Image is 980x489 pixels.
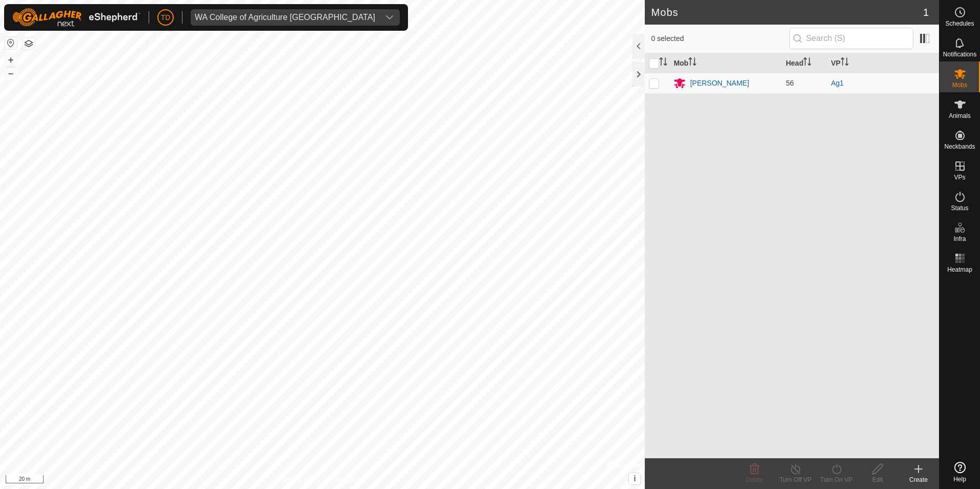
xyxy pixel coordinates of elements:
span: Mobs [952,82,967,88]
button: Reset Map [5,37,17,49]
button: – [5,67,17,79]
button: Map Layers [23,37,35,50]
span: WA College of Agriculture Denmark [191,9,379,26]
h2: Mobs [651,6,923,18]
span: Neckbands [944,144,975,150]
p-sorticon: Activate to sort [659,59,667,67]
span: Status [951,205,968,211]
div: Turn Off VP [775,475,816,484]
th: Mob [669,53,782,73]
button: + [5,54,17,66]
span: Animals [949,113,971,119]
a: Help [940,458,980,486]
span: TD [161,12,171,23]
div: dropdown trigger [379,9,400,26]
th: VP [827,53,939,73]
span: Notifications [943,51,976,57]
button: i [629,473,640,484]
span: Delete [746,476,764,483]
span: Schedules [945,21,974,27]
div: Create [898,475,939,484]
div: Edit [857,475,898,484]
span: 0 selected [651,33,789,44]
span: Heatmap [947,267,972,273]
div: Turn On VP [816,475,857,484]
p-sorticon: Activate to sort [688,59,697,67]
img: Gallagher Logo [12,8,140,27]
span: i [634,474,636,483]
span: VPs [954,174,965,180]
div: [PERSON_NAME] [690,78,749,89]
span: Infra [953,236,966,242]
span: 1 [923,5,929,20]
p-sorticon: Activate to sort [803,59,811,67]
span: Help [953,476,966,482]
a: Privacy Policy [282,476,320,485]
p-sorticon: Activate to sort [841,59,849,67]
span: 56 [786,79,794,87]
th: Head [782,53,827,73]
div: WA College of Agriculture [GEOGRAPHIC_DATA] [195,13,375,22]
a: Contact Us [333,476,363,485]
input: Search (S) [789,28,913,49]
a: Ag1 [831,79,844,87]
